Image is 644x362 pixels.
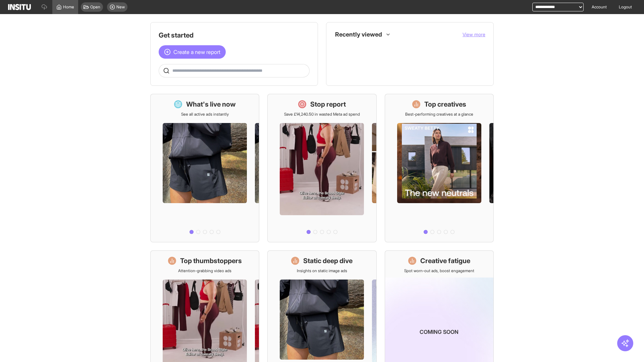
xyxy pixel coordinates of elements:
[405,112,473,117] p: Best-performing creatives at a glance
[8,4,31,10] img: Logo
[150,94,259,242] a: What's live nowSee all active ads instantly
[186,100,236,109] h1: What's live now
[116,4,125,10] span: New
[159,45,226,59] button: Create a new report
[424,100,466,109] h1: Top creatives
[159,31,310,40] h1: Get started
[178,268,231,274] p: Attention-grabbing video ads
[173,48,220,56] span: Create a new report
[181,112,229,117] p: See all active ads instantly
[463,31,485,38] button: View more
[90,4,100,10] span: Open
[63,4,74,10] span: Home
[284,112,360,117] p: Save £14,240.50 in wasted Meta ad spend
[303,256,353,265] h1: Static deep dive
[297,268,347,274] p: Insights on static image ads
[310,100,346,109] h1: Stop report
[385,94,494,242] a: Top creativesBest-performing creatives at a glance
[180,256,242,265] h1: Top thumbstoppers
[267,94,376,242] a: Stop reportSave £14,240.50 in wasted Meta ad spend
[463,32,485,37] span: View more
